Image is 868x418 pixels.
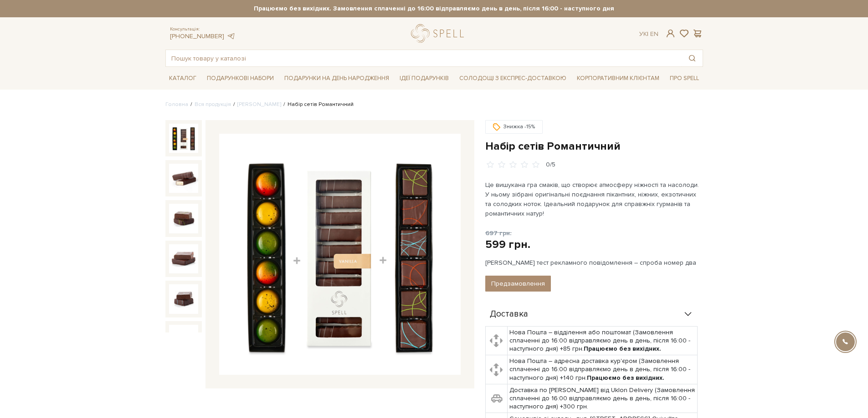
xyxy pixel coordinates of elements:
p: Це вишукана гра смаків, що створює атмосферу ніжності та насолоди. У ньому зібрані оригінальні по... [485,180,699,218]
td: Нова Пошта – адресна доставка кур'єром (Замовлення сплаченні до 16:00 відправляємо день в день, п... [508,355,698,384]
img: Набір сетів Романтичний [169,124,198,153]
span: Подарунки на День народження [281,71,393,86]
div: Ук [639,30,658,38]
img: Набір сетів Романтичний [169,204,198,233]
a: logo [411,24,468,43]
div: 599 грн. [485,237,530,252]
span: | [647,30,648,38]
span: 697 грн. [485,229,512,237]
b: Працюємо без вихідних. [587,374,664,382]
a: [PERSON_NAME] [237,101,281,108]
img: Набір сетів Романтичний [169,325,198,354]
a: Солодощі з експрес-доставкою [456,71,570,86]
button: Предзамовлення [485,276,551,292]
a: Вся продукція [195,101,231,108]
img: Набір сетів Романтичний [169,164,198,193]
a: [PHONE_NUMBER] [170,32,224,40]
td: Нова Пошта – відділення або поштомат (Замовлення сплаченні до 16:00 відправляємо день в день, піс... [508,326,698,355]
input: Пошук товару у каталозі [166,50,682,66]
b: Працюємо без вихідних. [584,345,661,353]
h1: Набір сетів Романтичний [485,139,703,153]
div: Знижка -15% [485,120,543,134]
span: Доставка [490,310,528,318]
img: Набір сетів Романтичний [219,134,461,375]
button: Пошук товару у каталозі [682,50,703,66]
img: Набір сетів Романтичний [169,244,198,273]
span: Ідеї подарунків [396,71,452,86]
strong: Працюємо без вихідних. Замовлення сплаченні до 16:00 відправляємо день в день, після 16:00 - наст... [165,5,703,13]
span: Про Spell [666,71,703,86]
span: Подарункові набори [203,71,277,86]
a: telegram [226,32,236,40]
div: [PERSON_NAME] тест рекламного повідомлення – спроба номер два [485,259,703,267]
span: Консультація: [170,26,236,32]
div: 0/5 [546,161,555,169]
a: Корпоративним клієнтам [573,71,663,86]
img: Набір сетів Романтичний [169,284,198,313]
a: Головна [165,101,188,108]
li: Набір сетів Романтичний [281,101,354,109]
a: Каталог [165,71,200,86]
a: En [650,30,658,38]
td: Доставка по [PERSON_NAME] від Uklon Delivery (Замовлення сплаченні до 16:00 відправляємо день в д... [508,384,698,413]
